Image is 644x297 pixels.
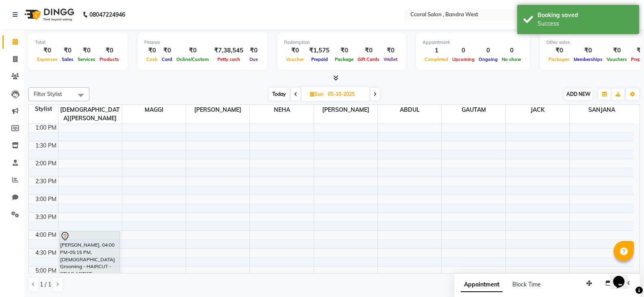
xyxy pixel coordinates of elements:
div: ₹0 [333,46,356,55]
div: ₹0 [174,46,211,55]
iframe: chat widget [610,264,636,289]
div: ₹7,38,545 [211,46,247,55]
span: Expenses [35,56,60,62]
span: Wallet [382,56,399,62]
div: 1:30 PM [34,141,58,150]
div: Finance [144,39,261,46]
span: NEHA [250,105,313,115]
span: Sales [60,56,76,62]
span: Products [98,56,121,62]
span: Appointment [461,277,503,292]
span: Gift Cards [356,56,382,62]
div: ₹0 [605,46,629,55]
div: ₹0 [546,46,572,55]
span: Card [160,56,174,62]
span: Vouchers [605,56,629,62]
span: Memberships [572,56,605,62]
span: [PERSON_NAME] [186,105,249,115]
span: Sun [308,91,325,97]
span: Block Time [512,281,541,288]
div: 3:00 PM [34,195,58,204]
div: ₹0 [144,46,160,55]
div: ₹0 [160,46,174,55]
div: 1 [423,46,450,55]
span: 1 / 1 [40,280,51,289]
div: ₹0 [247,46,261,55]
span: ADD NEW [566,91,590,97]
span: Petty cash [215,56,242,62]
div: ₹0 [382,46,399,55]
img: logo [21,3,76,26]
div: 3:30 PM [34,213,58,221]
div: ₹0 [572,46,605,55]
input: 2025-10-05 [325,88,366,100]
span: MAGGI [122,105,186,115]
div: 5:00 PM [34,267,58,275]
div: Success [538,20,633,28]
button: ADD NEW [564,89,592,100]
div: 4:30 PM [34,249,58,257]
span: GAUTAM [442,105,505,115]
div: 2:30 PM [34,177,58,186]
div: Appointment [423,39,523,46]
div: 1:00 PM [34,124,58,132]
span: No show [500,56,523,62]
div: ₹0 [76,46,98,55]
div: ₹1,575 [306,46,333,55]
div: Booking saved [538,11,633,20]
div: Stylist [29,105,58,113]
span: Packages [546,56,572,62]
span: Cash [144,56,160,62]
div: 0 [500,46,523,55]
div: Total [35,39,121,46]
div: 0 [477,46,500,55]
span: Online/Custom [174,56,211,62]
span: Upcoming [450,56,477,62]
div: 2:00 PM [34,159,58,168]
div: ₹0 [60,46,76,55]
span: Today [269,88,289,100]
b: 08047224946 [89,3,125,26]
div: ₹0 [35,46,60,55]
span: Filter Stylist [34,91,62,97]
div: ₹0 [356,46,382,55]
span: [PERSON_NAME] [314,105,377,115]
div: [PERSON_NAME], 04:00 PM-05:15 PM, [DEMOGRAPHIC_DATA] Grooming - HAIRCUT - STYLE ARTIST [60,231,120,275]
div: 4:00 PM [34,231,58,239]
span: SANJANA [570,105,633,115]
span: [DEMOGRAPHIC_DATA][PERSON_NAME] [59,105,122,124]
span: Completed [423,56,450,62]
span: ABDUL [378,105,441,115]
span: JACK [506,105,569,115]
span: Voucher [284,56,306,62]
span: Services [76,56,98,62]
span: Prepaid [309,56,330,62]
div: ₹0 [284,46,306,55]
div: Redemption [284,39,399,46]
span: Ongoing [477,56,500,62]
span: Due [247,56,260,62]
div: ₹0 [98,46,121,55]
div: 0 [450,46,477,55]
span: Package [333,56,356,62]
